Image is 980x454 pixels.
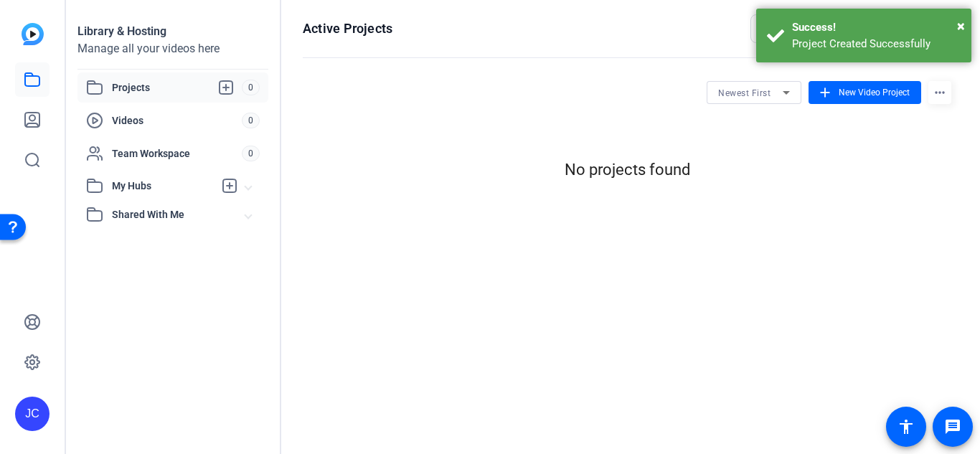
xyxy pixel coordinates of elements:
span: 0 [242,80,260,95]
mat-icon: more_horiz [928,81,951,104]
div: JC [15,397,50,431]
span: Shared With Me [112,207,245,222]
span: × [957,17,965,34]
h1: Active Projects [303,20,392,37]
span: 0 [242,113,260,128]
div: No projects found [303,158,951,181]
span: New Video Project [839,86,910,99]
img: blue-gradient.svg [22,23,44,45]
div: Project Created Successfully [792,36,961,52]
div: Library & Hosting [77,23,268,40]
span: My Hubs [112,179,214,194]
div: Success! [792,19,961,36]
mat-icon: message [944,418,961,435]
mat-icon: accessibility [897,418,915,435]
button: Close [957,15,965,37]
mat-icon: add [817,85,833,100]
span: Projects [112,79,242,96]
span: 0 [242,146,260,161]
span: Newest First [718,88,771,98]
div: Manage all your videos here [77,40,268,57]
span: Videos [112,113,242,128]
span: Team Workspace [112,146,242,161]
